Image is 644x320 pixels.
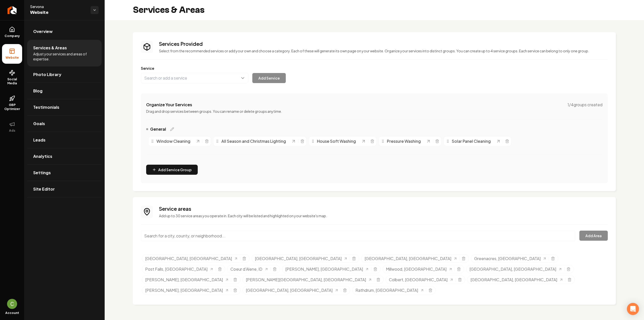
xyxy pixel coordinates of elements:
span: Company [3,34,22,38]
input: Search for a city, county, or neighborhood... [141,231,575,241]
a: Rathdrum, [GEOGRAPHIC_DATA] [355,287,424,293]
span: Website [4,56,21,60]
span: [GEOGRAPHIC_DATA], [GEOGRAPHIC_DATA] [365,256,451,262]
span: Photo Library [33,72,61,78]
button: Add Service Group [146,165,198,175]
span: [PERSON_NAME], [GEOGRAPHIC_DATA] [145,277,223,283]
span: All Season and Christmas Lighting [221,138,286,144]
a: Millwood, [GEOGRAPHIC_DATA] [386,266,453,272]
span: Adjust your services and areas of expertise. [33,51,96,61]
label: Service [141,66,608,71]
span: [GEOGRAPHIC_DATA], [GEOGRAPHIC_DATA] [470,277,557,283]
span: [GEOGRAPHIC_DATA], [GEOGRAPHIC_DATA] [246,287,333,293]
button: Open user button [7,299,17,309]
span: Ads [7,129,17,133]
a: Photo Library [27,66,102,83]
span: Solar Panel Cleaning [452,138,491,144]
span: GBP Optimizer [2,103,22,111]
div: Pressure Washing [381,138,426,144]
p: Select from the recommended services or add your own and choose a category. Each of these will ge... [159,48,608,53]
a: Greenacres, [GEOGRAPHIC_DATA] [474,256,547,262]
a: Company [2,22,22,42]
span: Website [30,9,87,16]
a: [GEOGRAPHIC_DATA], [GEOGRAPHIC_DATA] [470,277,563,283]
button: Ads [2,117,22,137]
span: Post Falls, [GEOGRAPHIC_DATA] [145,266,208,272]
a: [PERSON_NAME], [GEOGRAPHIC_DATA] [285,266,369,272]
p: Drag and drop services between groups. You can rename or delete groups anytime. [146,109,602,114]
p: Add up to 30 service areas you operate in. Each city will be listed and highlighted on your websi... [159,213,608,218]
a: Blog [27,83,102,99]
span: Window Cleaning [156,138,190,144]
a: Analytics [27,148,102,164]
span: [PERSON_NAME], [GEOGRAPHIC_DATA] [145,287,223,293]
div: Solar Panel Cleaning [446,138,496,144]
ul: Selected tags [142,254,608,297]
span: Goals [33,121,45,127]
a: Settings [27,165,102,181]
h3: Service areas [159,205,608,212]
span: Blog [33,88,43,94]
a: Site Editor [27,181,102,197]
h2: Services & Areas [133,5,205,15]
div: House Soft Washing [311,138,361,144]
a: [PERSON_NAME][GEOGRAPHIC_DATA], [GEOGRAPHIC_DATA] [246,277,372,283]
a: Social Media [2,66,22,89]
a: Testimonials [27,99,102,115]
h4: Organize Your Services [146,102,192,108]
span: Settings [33,170,51,176]
span: [GEOGRAPHIC_DATA], [GEOGRAPHIC_DATA] [145,256,232,262]
span: Rathdrum, [GEOGRAPHIC_DATA] [355,287,418,293]
span: Overview [33,28,53,34]
a: [GEOGRAPHIC_DATA], [GEOGRAPHIC_DATA] [145,256,238,262]
div: Window Cleaning [150,138,195,144]
a: Colbert, [GEOGRAPHIC_DATA] [389,277,454,283]
span: Services & Areas [33,45,67,51]
a: Overview [27,23,102,40]
span: Greenacres, [GEOGRAPHIC_DATA] [474,256,541,262]
span: Coeur d'Alene, ID [230,266,262,272]
span: General [150,126,166,132]
a: [GEOGRAPHIC_DATA], [GEOGRAPHIC_DATA] [246,287,339,293]
span: 1 / 4 groups created [568,102,602,108]
a: [GEOGRAPHIC_DATA], [GEOGRAPHIC_DATA] [255,256,348,262]
span: [GEOGRAPHIC_DATA], [GEOGRAPHIC_DATA] [255,256,342,262]
a: [GEOGRAPHIC_DATA], [GEOGRAPHIC_DATA] [365,256,457,262]
span: Servona [30,4,87,9]
span: [GEOGRAPHIC_DATA], [GEOGRAPHIC_DATA] [469,266,556,272]
img: Candela Corradin [7,299,17,309]
a: [PERSON_NAME], [GEOGRAPHIC_DATA] [145,277,229,283]
a: [GEOGRAPHIC_DATA], [GEOGRAPHIC_DATA] [469,266,562,272]
span: Social Media [2,77,22,85]
span: Pressure Washing [387,138,421,144]
span: [PERSON_NAME], [GEOGRAPHIC_DATA] [285,266,363,272]
span: House Soft Washing [317,138,356,144]
h3: Services Provided [159,40,608,47]
span: Testimonials [33,104,59,110]
a: GBP Optimizer [2,91,22,115]
span: Analytics [33,153,52,159]
span: [PERSON_NAME][GEOGRAPHIC_DATA], [GEOGRAPHIC_DATA] [246,277,366,283]
div: All Season and Christmas Lighting [215,138,291,144]
span: Site Editor [33,186,55,192]
a: Goals [27,116,102,132]
a: Leads [27,132,102,148]
span: Account [5,311,19,315]
span: Leads [33,137,46,143]
a: Post Falls, [GEOGRAPHIC_DATA] [145,266,214,272]
div: Open Intercom Messenger [627,303,639,315]
a: [PERSON_NAME], [GEOGRAPHIC_DATA] [145,287,229,293]
img: Rebolt Logo [8,6,17,14]
a: Coeur d'Alene, ID [230,266,268,272]
span: Millwood, [GEOGRAPHIC_DATA] [386,266,447,272]
span: Colbert, [GEOGRAPHIC_DATA] [389,277,448,283]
